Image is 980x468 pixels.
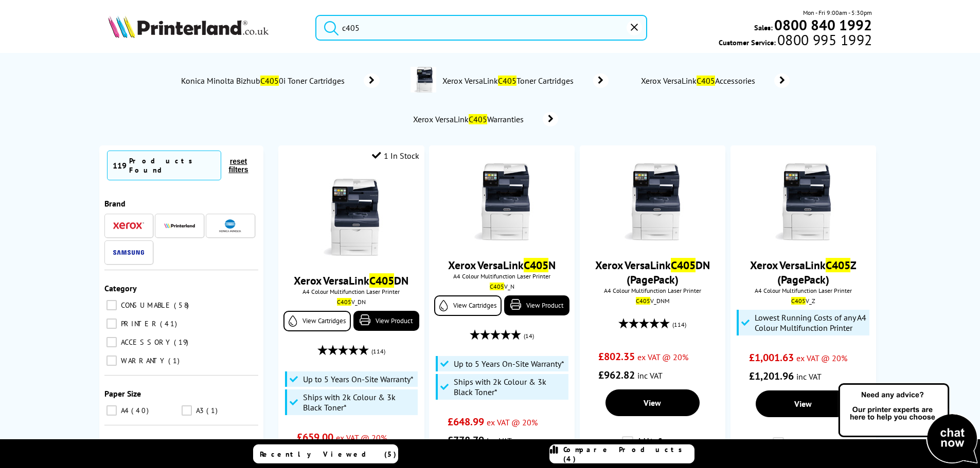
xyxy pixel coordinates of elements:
input: PRINTER 41 [106,319,117,329]
div: V_DN [286,298,416,306]
a: Xerox VersaLinkC405N [448,258,556,272]
span: 1 [206,406,220,415]
span: Compare Products (4) [563,445,694,463]
span: Category [104,283,137,293]
span: 40 [131,406,151,415]
span: PRINTER [118,319,159,328]
a: View [605,389,700,416]
span: Mon - Fri 9:00am - 5:30pm [803,8,872,17]
a: View Cartridges [434,295,502,316]
span: Colour or Mono [104,438,161,448]
mark: C405 [697,76,715,86]
span: (14) [524,326,534,346]
span: ex VAT @ 20% [637,352,688,362]
label: Add to Compare [773,437,835,457]
img: Printerland [164,223,195,228]
span: A4 Colour Multifunction Laser Printer [736,287,871,294]
span: Xerox VersaLink Warranties [412,114,527,124]
span: 41 [160,319,180,328]
mark: C405 [826,258,850,272]
input: ACCESSORY 19 [106,337,117,347]
span: A4 Colour Multifunction Laser Printer [283,288,419,295]
span: 119 [113,160,127,171]
span: £802.35 [598,350,635,363]
span: View [794,399,812,409]
img: Xerox [113,222,144,229]
mark: C405 [498,76,516,86]
a: 0800 840 1992 [773,20,872,30]
a: Xerox VersaLinkC405DN (PagePack) [595,258,710,287]
input: Search product [315,15,647,41]
span: Ships with 2k Colour & 3k Black Toner* [454,377,566,397]
mark: C405 [337,298,351,306]
span: £648.99 [448,415,484,428]
span: (114) [371,342,385,361]
span: 0800 995 1992 [776,35,872,45]
mark: C405 [369,273,394,288]
a: Xerox VersaLinkC405Accessories [639,73,790,88]
mark: C405 [490,283,504,290]
span: Ships with 2k Colour & 3k Black Toner* [303,392,415,413]
span: ex VAT @ 20% [796,353,847,363]
span: inc VAT [796,371,822,382]
span: Recently Viewed (5) [260,450,397,459]
span: (114) [672,315,686,334]
mark: C405 [636,297,650,305]
input: A4 40 [106,405,117,416]
label: Add to Compare [622,436,685,456]
span: 58 [174,301,191,310]
b: 0800 840 1992 [774,15,872,34]
span: Up to 5 Years On-Site Warranty* [303,374,414,384]
img: Printerland Logo [108,15,269,38]
span: Paper Size [104,388,141,399]
img: C405-pagepack-front-small.jpg [614,163,691,240]
span: inc VAT [487,436,512,446]
a: View Cartridges [283,311,351,331]
mark: C405 [260,76,279,86]
mark: C405 [524,258,548,272]
span: WARRANTY [118,356,167,365]
img: Xerox-C405-Front-Small.jpg [764,163,842,240]
span: Customer Service: [719,35,872,47]
span: £962.82 [598,368,635,382]
input: A3 1 [182,405,192,416]
div: 1 In Stock [372,151,419,161]
div: V_N [437,283,567,290]
div: Products Found [129,156,216,175]
span: A4 Colour Multifunction Laser Printer [434,272,569,280]
input: WARRANTY 1 [106,355,117,366]
span: ex VAT @ 20% [336,433,387,443]
img: Konica Minolta [219,219,241,232]
span: 1 [168,356,182,365]
span: £778.79 [448,434,484,447]
img: C405-Front-small.jpg [464,163,541,240]
span: ACCESSORY [118,338,173,347]
img: Open Live Chat window [836,382,980,466]
a: Konica Minolta BizhubC4050i Toner Cartridges [180,73,380,88]
span: Lowest Running Costs of any A4 Colour Multifunction Printer [755,312,867,333]
img: Samsung [113,250,144,255]
a: Compare Products (4) [549,444,694,463]
span: Brand [104,198,126,209]
span: A4 [118,406,130,415]
span: Xerox VersaLink Toner Cartridges [441,76,578,86]
a: Xerox VersaLinkC405Z (PagePack) [750,258,857,287]
span: inc VAT [637,370,663,381]
span: View [644,398,661,408]
span: CONSUMABLE [118,301,173,310]
a: Xerox VersaLinkC405Warranties [412,112,558,126]
span: £659.00 [297,430,333,444]
span: Konica Minolta Bizhub 0i Toner Cartridges [180,76,348,86]
img: Xerox-VersaLink-C405-conspage.jpg [411,67,436,92]
a: View Product [504,295,569,315]
a: Xerox VersaLinkC405DN [294,273,408,288]
span: 19 [174,338,191,347]
div: V_Z [738,297,868,305]
span: £1,201.96 [749,369,794,383]
input: CONSUMABLE 58 [106,300,117,310]
span: A3 [193,406,205,415]
img: C405_Front-small.jpg [313,179,390,256]
span: Xerox VersaLink Accessories [639,76,759,86]
span: Sales: [754,23,773,32]
a: View Product [353,311,419,331]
